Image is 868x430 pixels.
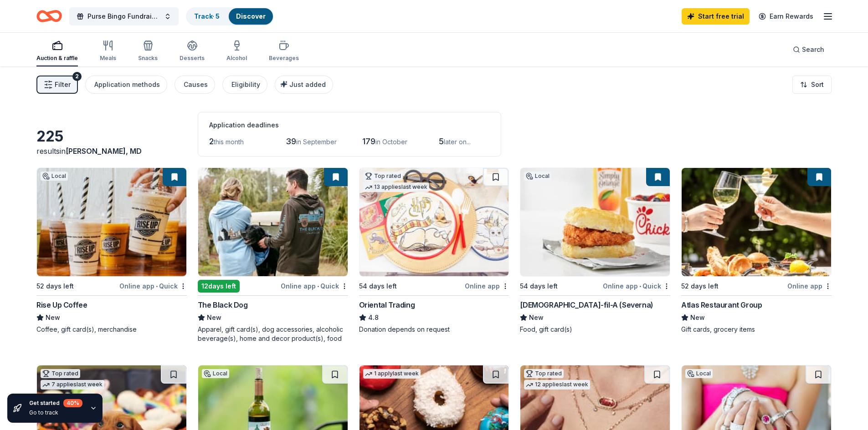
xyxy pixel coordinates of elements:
[359,281,397,292] div: 54 days left
[465,280,509,292] div: Online app
[37,168,186,276] img: Image for Rise Up Coffee
[317,283,319,290] span: •
[138,36,158,66] button: Snacks
[94,79,160,90] div: Application methods
[41,369,80,378] div: Top rated
[362,137,375,146] span: 179
[520,168,670,276] img: Image for Chick-fil-A (Severna)
[802,44,824,55] span: Search
[69,7,179,25] button: Purse Bingo Fundraiser
[359,325,509,334] div: Donation depends on request
[138,55,158,62] div: Snacks
[681,299,762,310] div: Atlas Restaurant Group
[753,8,819,25] a: Earn Rewards
[520,167,670,334] a: Image for Chick-fil-A (Severna)Local54 days leftOnline app•Quick[DEMOGRAPHIC_DATA]-fil-A (Severna...
[46,312,60,323] span: New
[186,7,274,25] button: Track· 5Discover
[275,76,333,94] button: Just added
[296,138,337,146] span: in September
[786,40,832,59] button: Search
[792,76,832,94] button: Sort
[36,127,187,146] div: 225
[682,8,750,25] a: Start free trial
[198,167,348,343] a: Image for The Black Dog12days leftOnline app•QuickThe Black DogNewApparel, gift card(s), dog acce...
[444,138,471,146] span: later on...
[198,299,248,310] div: The Black Dog
[207,312,221,323] span: New
[55,79,71,90] span: Filter
[36,325,187,334] div: Coffee, gift card(s), merchandise
[363,182,429,192] div: 13 applies last week
[36,5,62,27] a: Home
[524,172,551,181] div: Local
[681,167,832,334] a: Image for Atlas Restaurant Group52 days leftOnline appAtlas Restaurant GroupNewGift cards, grocer...
[363,369,421,379] div: 1 apply last week
[289,81,326,88] span: Just added
[682,168,831,276] img: Image for Atlas Restaurant Group
[36,167,187,334] a: Image for Rise Up CoffeeLocal52 days leftOnline app•QuickRise Up CoffeeNewCoffee, gift card(s), m...
[41,380,104,390] div: 7 applies last week
[87,11,160,22] span: Purse Bingo Fundraiser
[690,312,705,323] span: New
[520,325,670,334] div: Food, gift card(s)
[36,281,74,292] div: 52 days left
[66,147,142,156] span: [PERSON_NAME], MD
[156,283,158,290] span: •
[681,281,719,292] div: 52 days left
[524,369,564,378] div: Top rated
[368,312,379,323] span: 4.8
[359,299,415,310] div: Oriental Trading
[222,76,267,94] button: Eligibility
[360,168,509,276] img: Image for Oriental Trading
[209,137,214,146] span: 2
[100,36,116,66] button: Meals
[72,72,82,81] div: 2
[60,147,142,156] span: in
[180,36,205,66] button: Desserts
[100,55,116,62] div: Meals
[36,76,78,94] button: Filter2
[119,280,187,292] div: Online app Quick
[198,168,348,276] img: Image for The Black Dog
[811,79,824,90] span: Sort
[36,299,87,310] div: Rise Up Coffee
[529,312,544,323] span: New
[269,36,299,66] button: Beverages
[359,167,509,334] a: Image for Oriental TradingTop rated13 applieslast week54 days leftOnline appOriental Trading4.8Do...
[29,399,82,407] div: Get started
[520,281,558,292] div: 54 days left
[603,280,670,292] div: Online app Quick
[226,55,247,62] div: Alcohol
[63,399,82,407] div: 40 %
[269,55,299,62] div: Beverages
[520,299,653,310] div: [DEMOGRAPHIC_DATA]-fil-A (Severna)
[198,325,348,343] div: Apparel, gift card(s), dog accessories, alcoholic beverage(s), home and decor product(s), food
[175,76,215,94] button: Causes
[36,36,78,66] button: Auction & raffle
[685,369,713,378] div: Local
[184,79,208,90] div: Causes
[36,55,78,62] div: Auction & raffle
[439,137,444,146] span: 5
[85,76,167,94] button: Application methods
[236,12,266,20] a: Discover
[214,138,244,146] span: this month
[198,280,240,293] div: 12 days left
[639,283,641,290] span: •
[202,369,229,378] div: Local
[194,12,220,20] a: Track· 5
[180,55,205,62] div: Desserts
[363,172,403,181] div: Top rated
[281,280,348,292] div: Online app Quick
[231,79,260,90] div: Eligibility
[226,36,247,66] button: Alcohol
[209,120,490,131] div: Application deadlines
[41,172,68,181] div: Local
[681,325,832,334] div: Gift cards, grocery items
[29,409,82,416] div: Go to track
[787,280,832,292] div: Online app
[375,138,407,146] span: in October
[36,146,187,157] div: results
[286,137,296,146] span: 39
[524,380,590,390] div: 12 applies last week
